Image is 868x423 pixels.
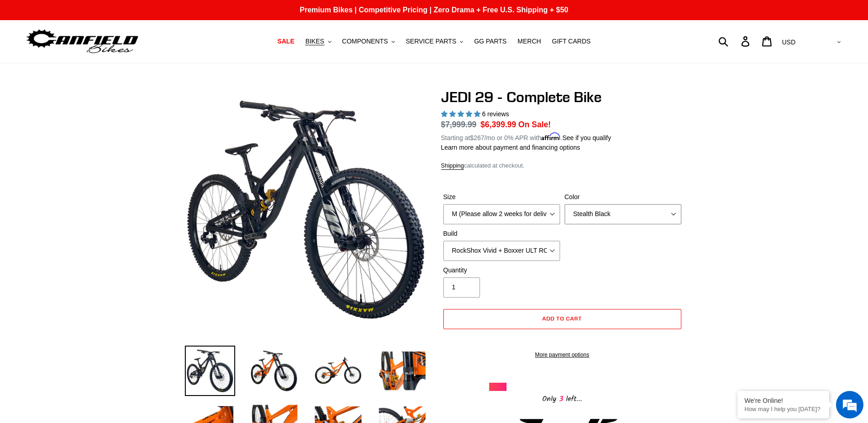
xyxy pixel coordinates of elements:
span: SALE [277,38,294,45]
span: GG PARTS [474,38,507,45]
p: How may I help you today? [744,406,822,412]
img: Load image into Gallery viewer, JEDI 29 - Complete Bike [249,346,299,396]
a: GIFT CARDS [547,35,595,48]
span: On Sale! [518,119,551,130]
img: d_696896380_company_1647369064580_696896380 [29,46,52,69]
span: 6 reviews [482,110,509,118]
input: Search [723,31,747,51]
a: See if you qualify - Learn more about Affirm Financing (opens in modal) [562,134,611,141]
span: We're online! [53,115,126,208]
span: Affirm [541,133,561,141]
img: Canfield Bikes [25,27,140,56]
a: MERCH [513,35,545,48]
span: Add to cart [542,315,582,322]
div: Only left... [489,391,636,405]
label: Size [443,192,560,202]
img: Load image into Gallery viewer, JEDI 29 - Complete Bike [377,346,427,396]
div: Minimize live chat window [150,5,172,27]
a: More payment options [443,351,681,359]
span: 5.00 stars [441,110,482,118]
s: $7,999.99 [441,120,477,129]
textarea: Type your message and hit 'Enter' [5,250,174,282]
p: Starting at /mo or 0% APR with . [441,131,611,143]
a: Learn more about payment and financing options [441,144,580,151]
label: Quantity [443,266,560,275]
button: SERVICE PARTS [401,35,468,48]
div: Navigation go back [10,50,24,64]
div: calculated at checkout. [441,161,684,170]
div: We're Online! [744,397,822,404]
a: Shipping [441,162,464,170]
span: GIFT CARDS [552,38,591,45]
span: BIKES [305,38,324,45]
label: Build [443,229,560,239]
span: $267 [470,134,484,141]
span: MERCH [518,38,541,45]
span: COMPONENTS [342,38,388,45]
h1: JEDI 29 - Complete Bike [441,88,684,106]
span: 3 [556,393,566,405]
img: Load image into Gallery viewer, JEDI 29 - Complete Bike [185,346,235,396]
img: Load image into Gallery viewer, JEDI 29 - Complete Bike [313,346,363,396]
a: SALE [273,35,299,48]
a: GG PARTS [469,35,511,48]
div: Chat with us now [61,51,167,63]
button: BIKES [301,35,335,48]
span: SERVICE PARTS [406,38,456,45]
button: COMPONENTS [338,35,399,48]
span: $6,399.99 [480,120,516,129]
button: Add to cart [443,309,681,329]
label: Color [565,192,681,202]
